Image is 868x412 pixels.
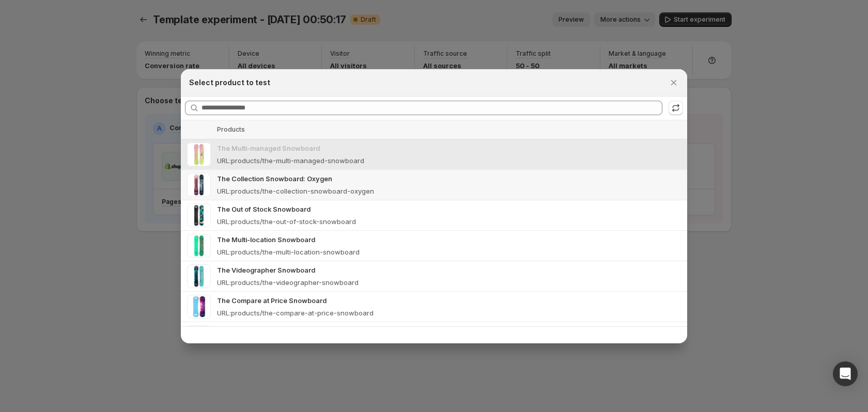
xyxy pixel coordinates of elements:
[187,173,211,197] img: The Collection Snowboard: Oxygen
[217,265,681,275] p: The Videographer Snowboard
[217,295,681,306] p: The Compare at Price Snowboard
[217,173,681,184] p: The Collection Snowboard: Oxygen
[833,361,858,386] div: Open Intercom Messenger
[217,234,681,245] p: The Multi-location Snowboard
[217,247,360,257] p: URL : products/the-multi-location-snowboard
[189,77,270,88] h2: Select product to test
[667,75,681,90] button: Close
[217,277,359,288] p: URL : products/the-videographer-snowboard
[187,295,211,319] img: The Compare at Price Snowboard
[217,308,374,318] p: URL : products/the-compare-at-price-snowboard
[217,204,681,214] p: The Out of Stock Snowboard
[187,264,211,288] img: The Videographer Snowboard
[187,203,211,227] img: The Out of Stock Snowboard
[217,125,245,133] span: Products
[217,186,374,196] p: URL : products/the-collection-snowboard-oxygen
[217,326,681,336] p: The Complete Snowboard
[187,234,211,258] img: The Multi-location Snowboard
[217,216,356,227] p: URL : products/the-out-of-stock-snowboard
[187,325,211,349] img: The Complete Snowboard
